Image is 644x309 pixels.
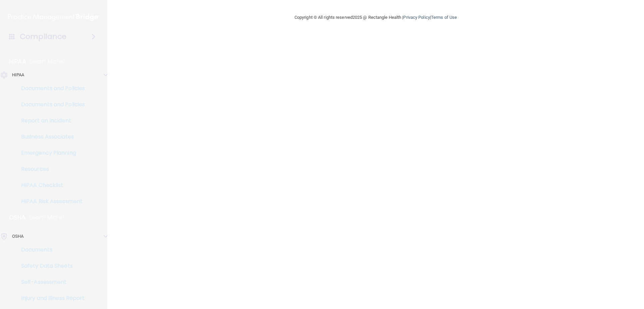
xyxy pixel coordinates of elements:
p: Safety Data Sheets [4,263,96,269]
p: Resources [4,166,96,172]
p: HIPAA [12,71,24,79]
p: Documents and Policies [4,85,96,92]
p: HIPAA [9,57,26,66]
h4: Compliance [20,32,66,41]
p: Injury and Illness Report [4,295,96,302]
p: OSHA [9,214,26,222]
p: Report an Incident [4,117,96,124]
a: Privacy Policy [403,15,430,20]
p: Emergency Planning [4,150,96,156]
p: Documents and Policies [4,101,96,108]
p: Learn More! [29,214,65,222]
p: Business Associates [4,133,96,140]
img: PMB logo [8,10,99,24]
div: Copyright © All rights reserved 2025 @ Rectangle Health | | [253,7,498,28]
a: Terms of Use [431,15,457,20]
p: HIPAA Checklist [4,182,96,189]
p: Learn More! [30,57,65,66]
p: Documents [4,246,96,253]
p: Self-Assessment [4,279,96,285]
p: OSHA [12,232,23,240]
p: HIPAA Risk Assessment [4,198,96,205]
